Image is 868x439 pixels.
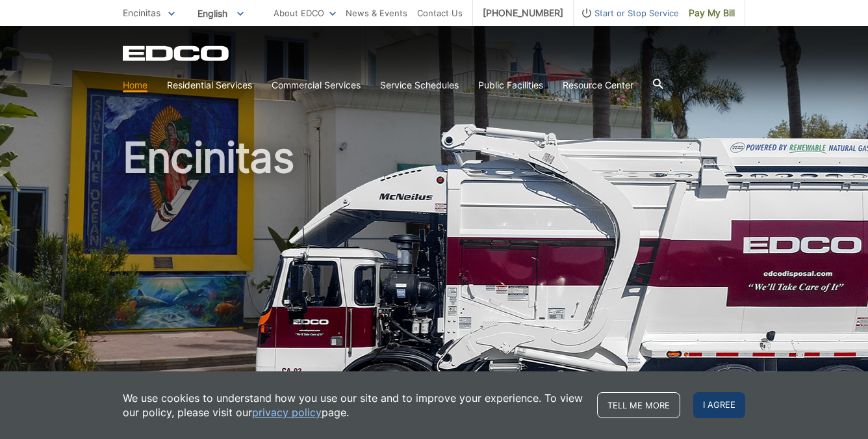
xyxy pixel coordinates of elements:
[123,7,160,18] span: Encinitas
[597,392,680,418] a: Tell me more
[123,78,147,92] a: Home
[272,78,361,92] a: Commercial Services
[123,46,231,61] a: EDCD logo. Return to the homepage.
[274,6,336,20] a: About EDCO
[167,78,252,92] a: Residential Services
[252,405,322,419] a: privacy policy
[563,78,633,92] a: Resource Center
[689,6,735,20] span: Pay My Bill
[346,6,407,20] a: News & Events
[188,3,253,24] span: English
[380,78,459,92] a: Service Schedules
[123,391,584,419] p: We use cookies to understand how you use our site and to improve your experience. To view our pol...
[478,78,543,92] a: Public Facilities
[693,392,745,418] span: I agree
[417,6,463,20] a: Contact Us
[123,137,745,422] h1: Encinitas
